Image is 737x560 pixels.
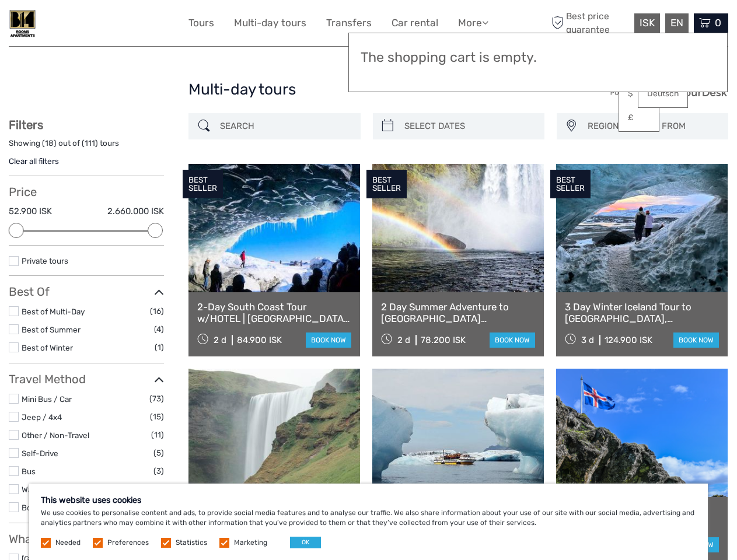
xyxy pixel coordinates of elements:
label: 52.900 ISK [9,205,52,218]
input: SELECT DATES [400,116,539,136]
h3: Travel Method [9,372,164,386]
a: book now [490,332,535,348]
div: Showing ( ) out of ( ) tours [9,138,164,156]
a: Best of Multi-Day [22,307,85,316]
span: Best price guarantee [549,10,631,36]
a: Other / Non-Travel [22,430,89,440]
input: SEARCH [215,116,354,136]
a: 2 Day Summer Adventure to [GEOGRAPHIC_DATA] [GEOGRAPHIC_DATA], Glacier Hiking, [GEOGRAPHIC_DATA],... [381,301,535,325]
a: Best of Summer [22,325,81,334]
a: Bus [22,467,36,476]
a: book now [673,332,719,348]
div: BEST SELLER [550,170,591,199]
span: 0 [713,17,723,29]
span: (15) [150,410,164,423]
span: (1) [155,341,164,354]
div: 84.900 ISK [237,335,282,345]
h3: Best Of [9,285,164,299]
a: 2-Day South Coast Tour w/HOTEL | [GEOGRAPHIC_DATA], [GEOGRAPHIC_DATA], [GEOGRAPHIC_DATA] & Waterf... [197,301,351,325]
button: OK [290,537,321,548]
h1: Multi-day tours [188,80,549,99]
span: (73) [149,392,164,405]
a: Boat [22,503,39,512]
h3: What do you want to see? [9,532,164,546]
span: (5) [153,446,164,460]
a: Jeep / 4x4 [22,412,62,422]
a: Car rental [392,15,438,32]
div: We use cookies to personalise content and ads, to provide social media features and to analyse ou... [29,484,708,560]
a: $ [619,83,659,104]
img: PurchaseViaTourDesk.png [610,85,728,100]
a: Walking [22,485,49,494]
strong: Filters [9,118,43,132]
label: 18 [45,138,54,149]
button: REGION / STARTS FROM [582,117,722,136]
span: (16) [150,304,164,318]
div: BEST SELLER [183,170,223,199]
p: We're away right now. Please check back later! [16,20,132,30]
img: B14 Guest House Apartments [9,9,36,37]
div: 78.200 ISK [421,335,466,345]
div: BEST SELLER [366,170,407,199]
span: 2 d [214,335,226,345]
a: £ [619,107,659,128]
a: Self-Drive [22,449,58,458]
a: Mini Bus / Car [22,394,72,404]
label: Preferences [107,538,149,548]
label: Statistics [176,538,207,548]
h3: The shopping cart is empty. [361,50,715,66]
span: 3 d [581,335,594,345]
label: Needed [55,538,81,548]
h3: Price [9,185,164,199]
span: (11) [151,428,164,442]
a: Tours [188,15,214,32]
a: Multi-day tours [234,15,306,32]
a: Private tours [22,256,68,265]
div: 124.900 ISK [605,335,652,345]
span: (3) [153,464,164,478]
a: 3 Day Winter Iceland Tour to [GEOGRAPHIC_DATA], [GEOGRAPHIC_DATA], [GEOGRAPHIC_DATA] and [GEOGRAP... [565,301,719,325]
label: Marketing [234,538,267,548]
a: Transfers [326,15,372,32]
span: 2 d [397,335,410,345]
a: book now [306,332,351,348]
a: Clear all filters [9,156,59,166]
a: Deutsch [638,83,687,104]
button: Open LiveChat chat widget [134,18,148,32]
a: More [458,15,488,32]
span: (2) [153,482,164,496]
a: Best of Winter [22,343,73,352]
label: 111 [85,138,95,149]
span: ISK [640,17,655,29]
div: EN [665,13,689,33]
h5: This website uses cookies [41,495,696,505]
span: (4) [154,323,164,336]
label: 2.660.000 ISK [107,205,164,218]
